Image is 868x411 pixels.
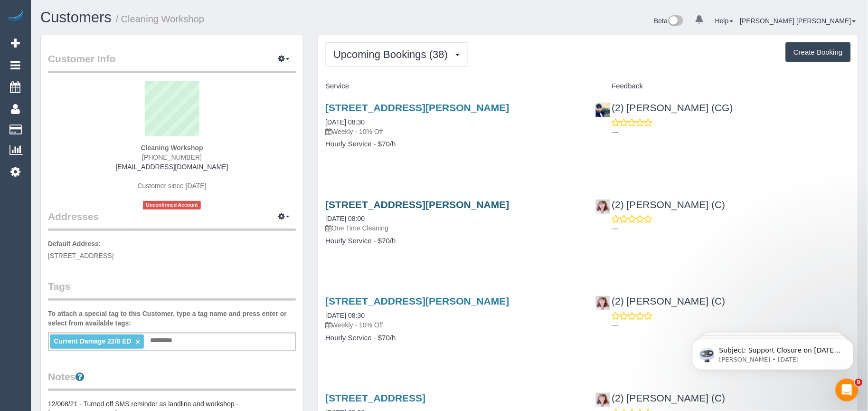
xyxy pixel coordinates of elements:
[595,82,851,90] h4: Feedback
[325,392,425,403] a: [STREET_ADDRESS]
[325,237,581,245] h4: Hourly Service - $70/h
[138,182,207,190] span: Customer since [DATE]
[596,393,610,407] img: (2) Kerry Welfare (C)
[6,10,25,23] img: Automaid Logo
[715,17,734,25] a: Help
[325,296,509,306] a: [STREET_ADDRESS][PERSON_NAME]
[143,201,201,209] span: Unconfirmed Account
[142,153,202,161] span: [PHONE_NUMBER]
[612,321,851,330] p: ---
[40,9,112,26] a: Customers
[325,127,581,136] p: Weekly - 10% Off
[116,163,228,171] a: [EMAIL_ADDRESS][DOMAIN_NAME]
[48,309,296,328] label: To attach a special tag to this Customer, type a tag name and press enter or select from availabl...
[325,140,581,148] h4: Hourly Service - $70/h
[325,223,581,233] p: One Time Cleaning
[48,279,296,301] legend: Tags
[668,15,683,28] img: New interface
[325,312,365,319] a: [DATE] 08:30
[48,370,296,391] legend: Notes
[325,334,581,342] h4: Hourly Service - $70/h
[54,337,131,345] span: Current Damage 22/8 ED
[595,296,726,306] a: (2) [PERSON_NAME] (C)
[612,224,851,233] p: ---
[596,200,610,214] img: (2) Kerry Welfare (C)
[596,296,610,310] img: (2) Kerry Welfare (C)
[325,199,509,210] a: [STREET_ADDRESS][PERSON_NAME]
[325,118,365,126] a: [DATE] 08:30
[325,42,468,67] button: Upcoming Bookings (38)
[596,103,610,117] img: (2) Syed Razvi (CG)
[786,42,851,62] button: Create Booking
[836,379,859,401] iframe: Intercom live chat
[325,82,581,90] h4: Service
[325,320,581,330] p: Weekly - 10% Off
[595,102,734,113] a: (2) [PERSON_NAME] (CG)
[48,239,101,249] label: Default Address:
[612,127,851,137] p: ---
[740,17,856,25] a: [PERSON_NAME] [PERSON_NAME]
[325,102,509,113] a: [STREET_ADDRESS][PERSON_NAME]
[654,17,684,25] a: Beta
[595,199,726,210] a: (2) [PERSON_NAME] (C)
[325,215,365,222] a: [DATE] 08:00
[48,252,113,259] span: [STREET_ADDRESS]
[595,392,726,403] a: (2) [PERSON_NAME] (C)
[48,52,296,73] legend: Customer Info
[136,338,140,346] a: ×
[333,48,453,60] span: Upcoming Bookings (38)
[855,379,863,386] span: 9
[141,144,203,152] strong: Cleaning Workshop
[678,319,868,385] iframe: Intercom notifications message
[116,14,205,24] small: / Cleaning Workshop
